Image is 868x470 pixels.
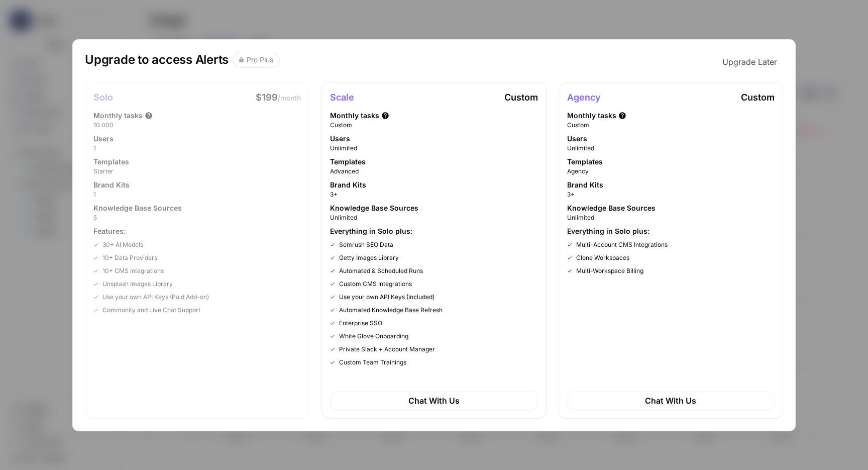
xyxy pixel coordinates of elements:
[567,180,603,190] span: Brand Kits
[93,226,301,236] span: Features:
[567,213,775,222] span: Unlimited
[93,213,301,222] span: 5
[741,92,775,103] span: Custom
[93,180,130,190] span: Brand Kits
[339,266,423,275] span: Automated & Scheduled Runs
[278,93,301,102] span: /month
[339,332,408,341] span: White Glove Onboarding
[339,253,399,262] span: Getty Images Library
[93,203,182,213] span: Knowledge Base Sources
[576,253,629,262] span: Clone Workspaces
[339,293,435,302] span: Use your own API Keys (Included)
[330,203,418,213] span: Knowledge Base Sources
[330,134,350,144] span: Users
[93,134,114,144] span: Users
[339,358,406,367] span: Custom Team Trainings
[85,52,229,72] h1: Upgrade to access Alerts
[93,111,143,121] span: Monthly tasks
[330,121,537,130] span: Custom
[102,240,143,249] span: 30+ AI Models
[567,190,775,199] span: 3+
[330,391,537,410] div: Chat With Us
[567,157,603,167] span: Templates
[330,167,537,176] span: Advanced
[330,144,537,153] span: Unlimited
[247,55,273,65] div: Pro Plus
[330,226,537,236] span: Everything in Solo plus:
[330,157,366,167] span: Templates
[576,266,643,275] span: Multi-Workspace Billing
[102,293,209,302] span: Use your own API Keys (Paid Add-on)
[567,121,775,130] span: Custom
[102,266,164,275] span: 10+ CMS Integrations
[93,190,301,199] span: 1
[567,90,601,105] h1: Agency
[567,134,587,144] span: Users
[339,306,443,315] span: Automated Knowledge Base Refresh
[93,144,301,153] span: 1
[576,240,668,249] span: Multi-Account CMS Integrations
[716,52,783,72] button: Upgrade Later
[567,226,775,236] span: Everything in Solo plus:
[339,279,412,289] span: Custom CMS Integrations
[567,391,775,410] div: Chat With Us
[330,111,379,121] span: Monthly tasks
[339,240,393,249] span: Semrush SEO Data
[93,121,301,130] span: 10 000
[93,90,113,105] h1: Solo
[102,306,200,315] span: Community and Live Chat Support
[339,319,382,328] span: Enterprise SSO
[93,167,301,176] span: Starter
[330,190,537,199] span: 3+
[93,157,129,167] span: Templates
[330,90,354,105] h1: Scale
[567,203,656,213] span: Knowledge Base Sources
[567,144,775,153] span: Unlimited
[330,180,366,190] span: Brand Kits
[330,213,537,222] span: Unlimited
[102,253,157,262] span: 10+ Data Providers
[256,92,278,103] span: $199
[567,167,775,176] span: Agency
[102,279,173,289] span: Unsplash Images Library
[339,345,435,354] span: Private Slack + Account Manager
[567,111,616,121] span: Monthly tasks
[504,92,538,103] span: Custom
